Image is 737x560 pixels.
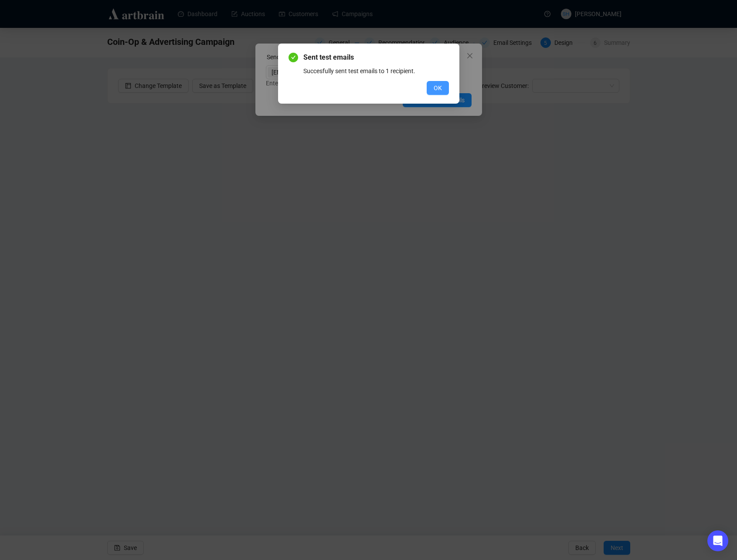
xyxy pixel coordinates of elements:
[289,53,298,62] span: check-circle
[707,530,728,551] div: Open Intercom Messenger
[434,83,442,93] span: OK
[427,81,449,95] button: OK
[303,66,449,76] div: Succesfully sent test emails to 1 recipient.
[303,52,449,63] span: Sent test emails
